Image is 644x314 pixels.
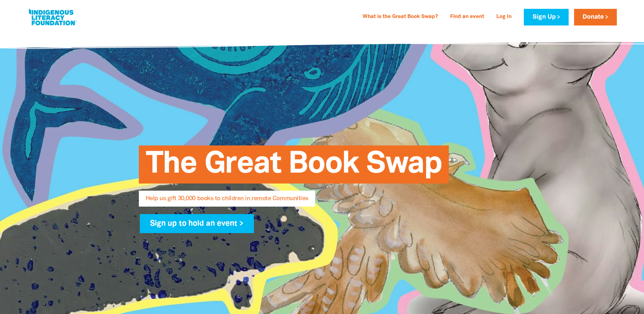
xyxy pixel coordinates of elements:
a: What is the Great Book Swap? [358,12,442,22]
a: Log In [492,12,516,22]
a: Sign up to hold an event > [140,214,254,233]
span: The Great Book Swap [146,151,442,184]
a: Sign Up [524,9,568,25]
a: Donate [574,9,617,25]
a: Find an event [446,12,488,22]
span: Help us gift 30,000 books to children in remote Communities [146,196,308,207]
